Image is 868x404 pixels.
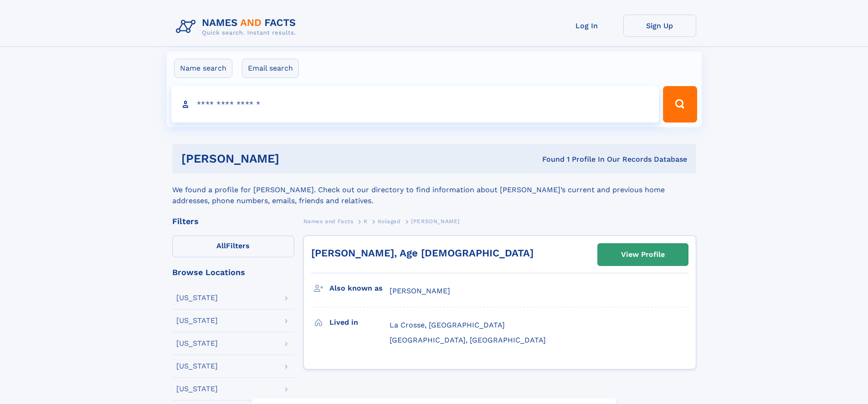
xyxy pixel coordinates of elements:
[171,86,659,123] input: search input
[174,59,232,78] label: Name search
[172,268,294,276] div: Browse Locations
[390,286,450,295] span: [PERSON_NAME]
[411,218,460,225] span: [PERSON_NAME]
[390,336,546,344] span: [GEOGRAPHIC_DATA], [GEOGRAPHIC_DATA]
[329,315,390,330] h3: Lived in
[329,281,390,296] h3: Also known as
[311,247,534,259] a: [PERSON_NAME], Age [DEMOGRAPHIC_DATA]
[598,244,688,266] a: View Profile
[378,218,401,225] span: Kolagad
[176,340,218,347] div: [US_STATE]
[176,363,218,370] div: [US_STATE]
[176,385,218,393] div: [US_STATE]
[172,217,294,225] div: Filters
[390,321,505,329] span: La Crosse, [GEOGRAPHIC_DATA]
[176,317,218,324] div: [US_STATE]
[172,15,303,39] img: Logo Names and Facts
[411,154,687,164] div: Found 1 Profile In Our Records Database
[216,241,226,250] span: All
[378,215,401,227] a: Kolagad
[172,235,294,257] label: Filters
[550,15,623,37] a: Log In
[364,218,368,225] span: K
[303,215,354,227] a: Names and Facts
[242,59,299,78] label: Email search
[364,215,368,227] a: K
[176,294,218,302] div: [US_STATE]
[663,86,697,123] button: Search Button
[623,15,696,37] a: Sign Up
[621,244,665,265] div: View Profile
[181,153,411,164] h1: [PERSON_NAME]
[172,174,696,206] div: We found a profile for [PERSON_NAME]. Check out our directory to find information about [PERSON_N...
